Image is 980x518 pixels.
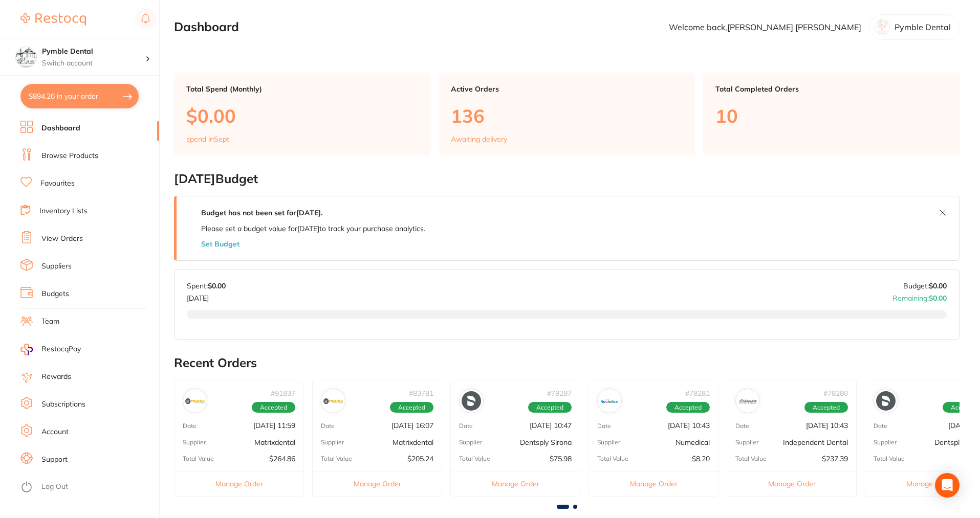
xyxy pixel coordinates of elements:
[201,240,239,248] button: Set Budget
[41,151,98,161] a: Browse Products
[41,123,80,133] a: Dashboard
[550,455,572,463] p: $75.98
[321,455,352,462] p: Total Value
[876,391,896,411] img: Dentsply Sirona
[269,455,295,463] p: $264.86
[183,422,197,430] p: Date
[252,402,295,413] span: Accepted
[20,8,86,31] a: Restocq Logo
[321,422,335,430] p: Date
[41,234,83,244] a: View Orders
[703,73,960,155] a: Total Completed Orders10
[806,421,848,430] p: [DATE] 10:43
[20,84,139,108] button: $894.26 in your order
[20,344,33,355] img: RestocqPay
[666,402,710,413] span: Accepted
[175,471,303,496] button: Manage Order
[929,281,947,290] strong: $0.00
[462,391,481,411] img: Dentsply Sirona
[439,73,695,155] a: Active Orders136Awaiting delivery
[676,438,710,446] p: Numedical
[391,421,433,430] p: [DATE] 16:07
[892,290,947,302] p: Remaining:
[187,290,226,302] p: [DATE]
[183,439,206,446] p: Supplier
[41,289,69,299] a: Budgets
[41,261,72,272] a: Suppliers
[183,455,214,462] p: Total Value
[874,422,887,430] p: Date
[186,135,229,143] p: spend in Sept
[208,281,226,290] strong: $0.00
[600,391,619,411] img: Numedical
[41,455,68,465] a: Support
[390,402,433,413] span: Accepted
[393,438,433,446] p: Matrixdental
[41,427,69,437] a: Account
[39,206,88,216] a: Inventory Lists
[874,439,897,446] p: Supplier
[407,455,433,463] p: $205.24
[783,438,848,446] p: Independent Dental
[692,455,710,463] p: $8.20
[528,402,572,413] span: Accepted
[547,389,572,397] p: # 78287
[20,479,156,496] button: Log Out
[40,178,75,189] a: Favourites
[668,421,710,430] p: [DATE] 10:43
[174,73,430,155] a: Total Spend (Monthly)$0.00spend inSept
[597,439,620,446] p: Supplier
[41,372,71,382] a: Rewards
[174,20,239,34] h2: Dashboard
[41,344,81,354] span: RestocqPay
[459,422,473,430] p: Date
[685,389,710,397] p: # 78281
[451,85,683,93] p: Active Orders
[459,439,482,446] p: Supplier
[597,455,628,462] p: Total Value
[735,455,767,462] p: Total Value
[271,389,295,397] p: # 91837
[174,356,960,370] h2: Recent Orders
[597,422,611,430] p: Date
[874,455,905,462] p: Total Value
[738,391,757,411] img: Independent Dental
[935,473,960,498] div: Open Intercom Messenger
[323,391,343,411] img: Matrixdental
[41,317,59,327] a: Team
[451,471,580,496] button: Manage Order
[201,208,322,217] strong: Budget has not been set for [DATE] .
[903,282,947,290] p: Budget:
[822,455,848,463] p: $237.39
[715,105,947,126] p: 10
[253,421,295,430] p: [DATE] 11:59
[41,399,85,410] a: Subscriptions
[16,47,36,67] img: Pymble Dental
[451,135,507,143] p: Awaiting delivery
[20,13,86,26] img: Restocq Logo
[20,344,81,355] a: RestocqPay
[185,391,205,411] img: Matrixdental
[254,438,295,446] p: Matrixdental
[186,105,418,126] p: $0.00
[42,47,145,57] h4: Pymble Dental
[321,439,344,446] p: Supplier
[727,471,856,496] button: Manage Order
[895,22,951,32] p: Pymble Dental
[735,439,758,446] p: Supplier
[459,455,490,462] p: Total Value
[201,224,425,233] p: Please set a budget value for [DATE] to track your purchase analytics.
[669,22,861,32] p: Welcome back, [PERSON_NAME] [PERSON_NAME]
[313,471,442,496] button: Manage Order
[42,58,145,69] p: Switch account
[41,482,68,492] a: Log Out
[823,389,848,397] p: # 78280
[735,422,749,430] p: Date
[451,105,683,126] p: 136
[174,172,960,186] h2: [DATE] Budget
[187,282,226,290] p: Spent:
[589,471,718,496] button: Manage Order
[409,389,433,397] p: # 83781
[929,294,947,303] strong: $0.00
[530,421,572,430] p: [DATE] 10:47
